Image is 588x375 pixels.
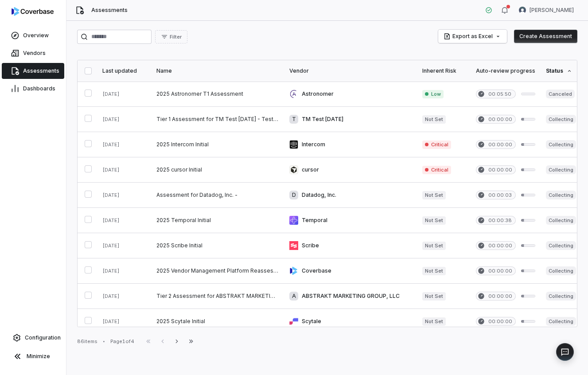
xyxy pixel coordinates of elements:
[530,7,574,14] span: [PERSON_NAME]
[514,4,579,17] button: Tomo Majima avatar[PERSON_NAME]
[2,63,64,79] a: Assessments
[25,334,61,341] span: Configuration
[91,7,128,14] span: Assessments
[77,338,97,345] div: 86 items
[519,7,526,14] img: Tomo Majima avatar
[12,7,54,16] img: Coverbase logo
[23,85,55,92] span: Dashboards
[514,30,577,43] button: Create Assessment
[27,353,50,360] span: Minimize
[110,338,134,345] div: Page 1 of 4
[546,67,576,74] div: Status
[4,330,62,346] a: Configuration
[23,67,59,74] span: Assessments
[23,32,49,39] span: Overview
[289,67,412,74] div: Vendor
[438,30,507,43] button: Export as Excel
[422,67,465,74] div: Inherent Risk
[170,34,182,40] span: Filter
[4,348,62,365] button: Minimize
[23,50,46,57] span: Vendors
[103,338,105,344] div: •
[2,27,64,43] a: Overview
[476,67,535,74] div: Auto-review progress
[102,67,146,74] div: Last updated
[2,81,64,97] a: Dashboards
[156,67,279,74] div: Name
[2,45,64,61] a: Vendors
[155,30,187,43] button: Filter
